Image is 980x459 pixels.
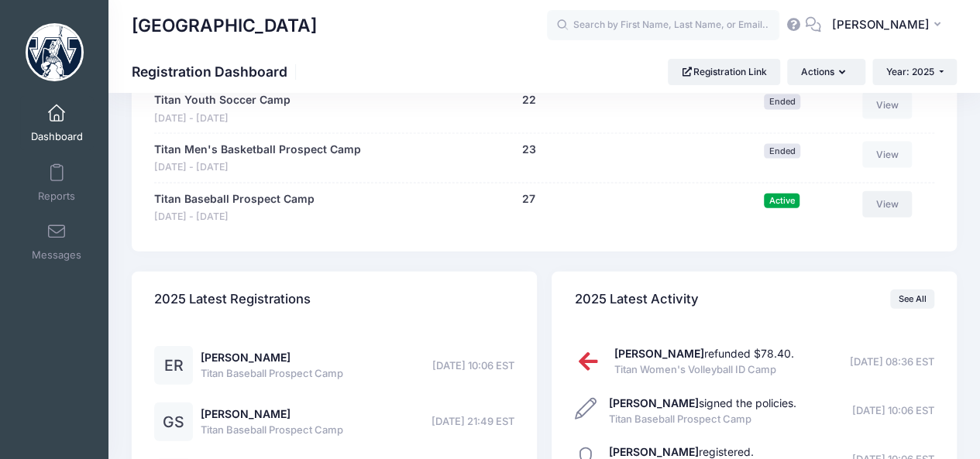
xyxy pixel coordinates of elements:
span: Active [764,194,799,208]
a: Titan Baseball Prospect Camp [154,191,315,207]
a: Titan Men's Basketball Prospect Camp [154,142,361,158]
a: [PERSON_NAME]refunded $78.40. [614,347,794,360]
a: [PERSON_NAME]signed the policies. [609,396,796,409]
a: Messages [20,214,94,269]
div: ER [154,346,193,385]
span: [DATE] 10:06 EST [432,358,514,374]
span: Year: 2025 [886,66,934,77]
button: [PERSON_NAME] [821,8,957,43]
strong: [PERSON_NAME] [609,445,699,458]
a: View [862,191,912,218]
a: Titan Youth Soccer Camp [154,92,291,108]
a: Registration Link [668,59,780,85]
span: Messages [32,249,81,262]
h4: 2025 Latest Activity [575,277,699,321]
span: [PERSON_NAME] [831,16,929,33]
a: Dashboard [20,96,94,150]
strong: [PERSON_NAME] [614,347,704,360]
span: Titan Baseball Prospect Camp [201,366,343,382]
span: [DATE] - [DATE] [154,210,315,224]
h4: 2025 Latest Registrations [154,277,311,321]
button: 23 [521,142,535,158]
h1: [GEOGRAPHIC_DATA] [132,8,317,43]
a: Reports [20,156,94,210]
span: Dashboard [31,131,83,144]
div: GS [154,402,193,441]
span: Ended [764,94,800,109]
a: [PERSON_NAME] [201,351,291,364]
img: Westminster College [26,23,84,81]
a: GS [154,416,193,430]
span: [DATE] 21:49 EST [432,414,514,430]
button: 22 [521,92,535,108]
button: 27 [522,191,535,207]
span: [DATE] 10:06 EST [852,403,934,419]
a: See All [890,289,934,308]
a: [PERSON_NAME]registered. [609,445,754,458]
a: [PERSON_NAME] [201,407,291,420]
a: View [862,142,912,168]
button: Year: 2025 [872,59,957,85]
strong: [PERSON_NAME] [609,396,699,409]
input: Search by First Name, Last Name, or Email... [547,10,779,41]
span: [DATE] - [DATE] [154,111,291,126]
button: Actions [787,59,865,85]
span: Titan Women's Volleyball ID Camp [614,362,794,378]
span: Ended [764,144,800,159]
a: View [862,92,912,118]
h1: Registration Dashboard [132,63,301,80]
span: Titan Baseball Prospect Camp [201,423,343,438]
span: Titan Baseball Prospect Camp [609,412,796,427]
span: [DATE] - [DATE] [154,160,361,175]
span: [DATE] 08:36 EST [850,355,934,370]
span: Reports [38,190,75,203]
a: ER [154,360,193,373]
